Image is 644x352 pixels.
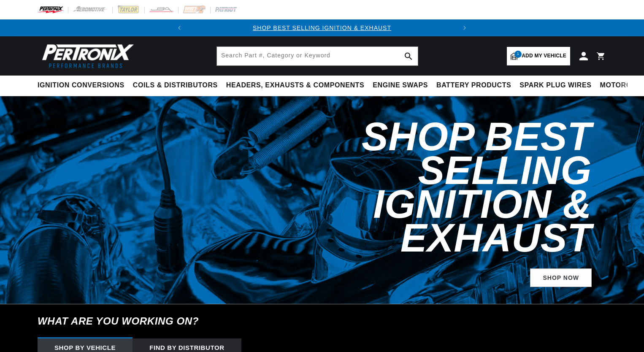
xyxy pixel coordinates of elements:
[231,120,592,255] h2: Shop Best Selling Ignition & Exhaust
[432,76,515,95] summary: Battery Products
[507,47,570,65] a: 1Add my vehicle
[188,23,456,32] div: 1 of 2
[217,47,418,65] input: Search Part #, Category or Keyword
[253,24,391,31] a: SHOP BEST SELLING IGNITION & EXHAUST
[188,23,456,32] div: Announcement
[129,76,222,95] summary: Coils & Distributors
[436,81,511,90] span: Battery Products
[38,81,124,90] span: Ignition Conversions
[38,76,129,95] summary: Ignition Conversions
[16,19,628,36] slideshow-component: Translation missing: en.sections.announcements.announcement_bar
[530,268,592,287] a: SHOP NOW
[399,47,418,65] button: search button
[515,76,595,95] summary: Spark Plug Wires
[171,19,188,36] button: Translation missing: en.sections.announcements.previous_announcement
[373,81,428,90] span: Engine Swaps
[368,76,432,95] summary: Engine Swaps
[522,52,566,60] span: Add my vehicle
[133,81,218,90] span: Coils & Distributors
[456,19,473,36] button: Translation missing: en.sections.announcements.next_announcement
[38,41,135,70] img: Pertronix
[222,76,368,95] summary: Headers, Exhausts & Components
[514,51,522,58] span: 1
[16,304,628,338] h6: What are you working on?
[226,81,364,90] span: Headers, Exhausts & Components
[520,81,591,90] span: Spark Plug Wires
